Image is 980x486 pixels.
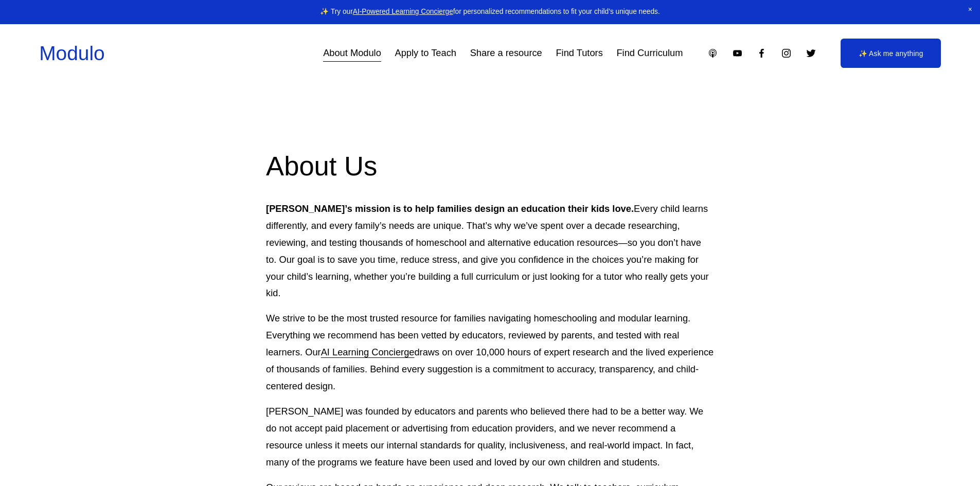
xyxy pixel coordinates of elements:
a: Find Curriculum [616,44,683,63]
a: Share a resource [470,44,542,63]
a: ✨ Ask me anything [841,39,941,68]
strong: [PERSON_NAME]’s mission is to help families design an education their kids love. [266,203,634,214]
p: [PERSON_NAME] was founded by educators and parents who believed there had to be a better way. We ... [266,403,714,471]
a: Apple Podcasts [707,48,718,59]
h2: About Us [266,149,714,184]
p: We strive to be the most trusted resource for families navigating homeschooling and modular learn... [266,310,714,395]
p: Every child learns differently, and every family’s needs are unique. That’s why we’ve spent over ... [266,201,714,302]
a: Facebook [756,48,767,59]
a: AI-Powered Learning Concierge [353,8,453,15]
a: AI Learning Concierge [321,347,415,357]
a: Instagram [781,48,792,59]
a: Modulo [39,42,104,64]
a: Apply to Teach [395,44,456,63]
a: YouTube [732,48,743,59]
a: Find Tutors [556,44,602,63]
a: About Modulo [323,44,381,63]
a: Twitter [806,48,816,59]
